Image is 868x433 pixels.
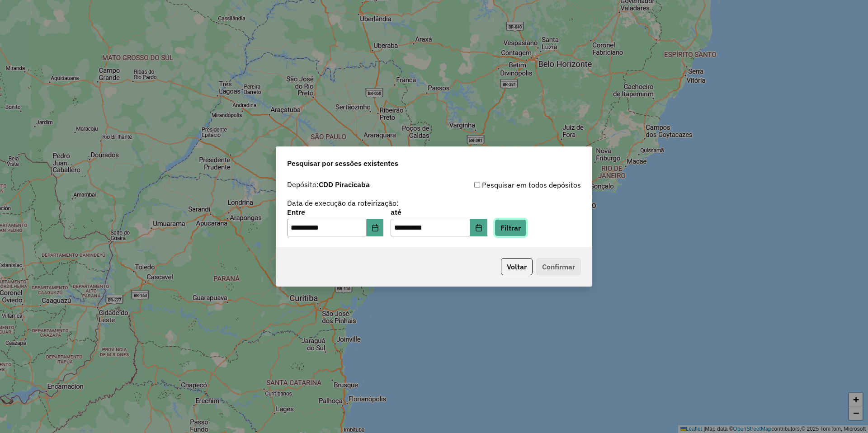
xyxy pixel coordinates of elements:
[287,158,398,169] span: Pesquisar por sessões existentes
[287,207,383,217] label: Entre
[470,219,487,237] button: Choose Date
[287,198,399,208] label: Data de execução da roteirização:
[495,219,527,236] button: Filtrar
[287,179,370,190] label: Depósito:
[501,258,533,275] button: Voltar
[434,179,581,190] div: Pesquisar em todos depósitos
[391,207,487,217] label: até
[367,219,384,237] button: Choose Date
[319,180,370,189] strong: CDD Piracicaba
